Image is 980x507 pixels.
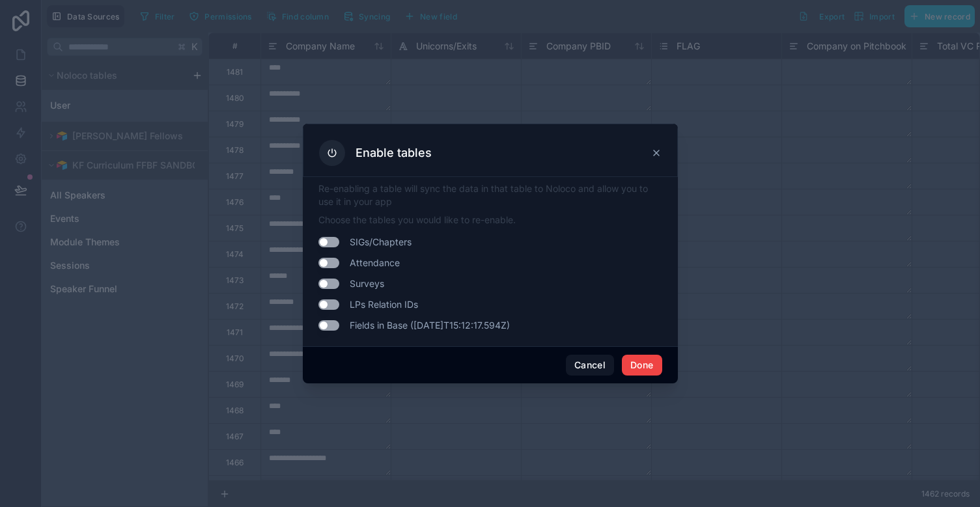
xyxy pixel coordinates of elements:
span: Surveys [350,277,384,290]
p: Re-enabling a table will sync the data in that table to Noloco and allow you to use it in your app [318,182,662,208]
button: Cancel [566,355,614,376]
span: SIGs/Chapters [350,236,412,249]
button: Done [622,355,662,376]
span: LPs Relation IDs [350,298,418,311]
p: Choose the tables you would like to re-enable. [318,213,662,226]
span: Fields in Base ([DATE]T15:12:17.594Z) [350,319,510,332]
h3: Enable tables [356,145,432,161]
span: Attendance [350,256,400,269]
